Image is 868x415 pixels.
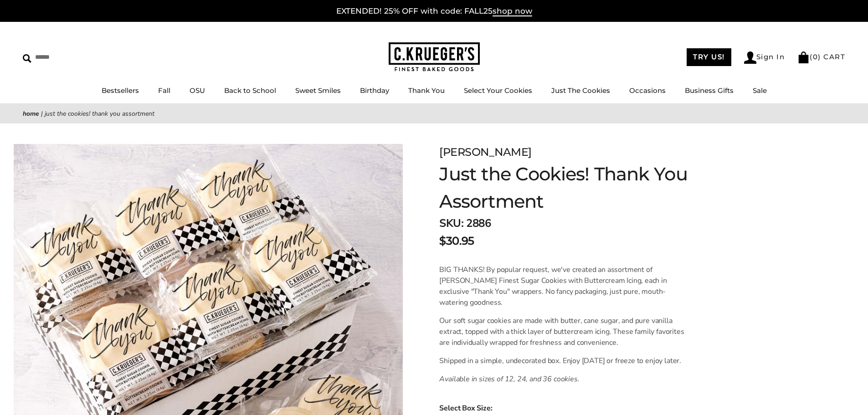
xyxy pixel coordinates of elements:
img: Search [23,54,31,63]
strong: SKU: [439,216,463,231]
em: Available in sizes of 12, 24, and 36 cookies. [439,374,579,384]
a: Occasions [629,86,666,95]
span: 0 [813,52,818,61]
img: Account [744,51,756,64]
p: Our soft sugar cookies are made with butter, cane sugar, and pure vanilla extract, topped with a ... [439,315,688,348]
a: Birthday [360,86,389,95]
a: EXTENDED! 25% OFF with code: FALL25shop now [336,6,532,16]
a: Sign In [744,51,785,64]
a: Fall [158,86,170,95]
span: 2886 [466,216,491,231]
p: Shipped in a simple, undecorated box. Enjoy [DATE] or freeze to enjoy later. [439,355,688,366]
span: Select Box Size: [439,403,845,414]
img: C.KRUEGER'S [389,42,480,72]
p: BIG THANKS! By popular request, we've created an assortment of [PERSON_NAME] Finest Sugar Cookies... [439,264,688,308]
a: Thank You [408,86,445,95]
a: Bestsellers [102,86,139,95]
span: $30.95 [439,233,474,249]
div: [PERSON_NAME] [439,144,730,160]
a: TRY US! [687,48,731,66]
a: (0) CART [797,52,845,61]
a: Sale [753,86,767,95]
a: Just The Cookies [551,86,610,95]
a: Business Gifts [685,86,734,95]
a: Back to School [224,86,276,95]
a: OSU [190,86,205,95]
a: Sweet Smiles [295,86,341,95]
input: Search [23,50,131,64]
img: Bag [797,51,810,63]
a: Select Your Cookies [464,86,532,95]
nav: breadcrumbs [23,108,845,119]
span: Just the Cookies! Thank You Assortment [45,109,154,118]
a: Home [23,109,39,118]
h1: Just the Cookies! Thank You Assortment [439,160,730,215]
span: shop now [493,6,532,16]
span: | [41,109,43,118]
